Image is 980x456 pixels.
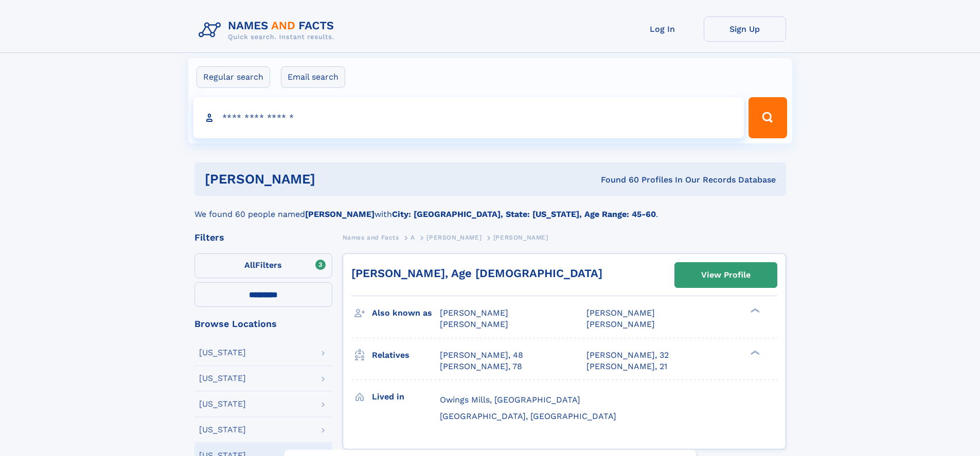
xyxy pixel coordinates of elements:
[199,400,246,408] div: [US_STATE]
[440,361,522,372] a: [PERSON_NAME], 78
[281,66,345,88] label: Email search
[197,66,270,88] label: Regular search
[440,411,616,421] span: [GEOGRAPHIC_DATA], [GEOGRAPHIC_DATA]
[194,253,332,278] label: Filters
[440,308,508,318] span: [PERSON_NAME]
[586,308,655,318] span: [PERSON_NAME]
[199,374,246,382] div: [US_STATE]
[411,234,415,241] span: A
[194,16,343,44] img: Logo Names and Facts
[194,196,786,221] div: We found 60 people named with .
[701,263,751,287] div: View Profile
[199,349,246,357] div: [US_STATE]
[704,16,786,42] a: Sign Up
[411,231,415,244] a: A
[372,346,440,364] h3: Relatives
[621,16,704,42] a: Log In
[440,395,580,405] span: Owings Mills, [GEOGRAPHIC_DATA]
[372,304,440,322] h3: Also known as
[749,97,787,138] button: Search Button
[458,174,776,186] div: Found 60 Profiles In Our Records Database
[586,319,655,329] span: [PERSON_NAME]
[586,361,667,372] a: [PERSON_NAME], 21
[305,209,375,219] b: [PERSON_NAME]
[426,234,482,241] span: [PERSON_NAME]
[440,350,523,361] a: [PERSON_NAME], 48
[392,209,656,219] b: City: [GEOGRAPHIC_DATA], State: [US_STATE], Age Range: 45-60
[426,231,482,244] a: [PERSON_NAME]
[675,263,777,287] a: View Profile
[440,319,508,329] span: [PERSON_NAME]
[351,267,602,280] a: [PERSON_NAME], Age [DEMOGRAPHIC_DATA]
[586,350,669,361] a: [PERSON_NAME], 32
[748,349,760,356] div: ❯
[244,260,255,270] span: All
[205,173,458,186] h1: [PERSON_NAME]
[199,426,246,434] div: [US_STATE]
[372,388,440,406] h3: Lived in
[343,231,399,244] a: Names and Facts
[493,234,548,241] span: [PERSON_NAME]
[194,233,332,242] div: Filters
[193,97,744,138] input: search input
[748,307,760,314] div: ❯
[194,319,332,329] div: Browse Locations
